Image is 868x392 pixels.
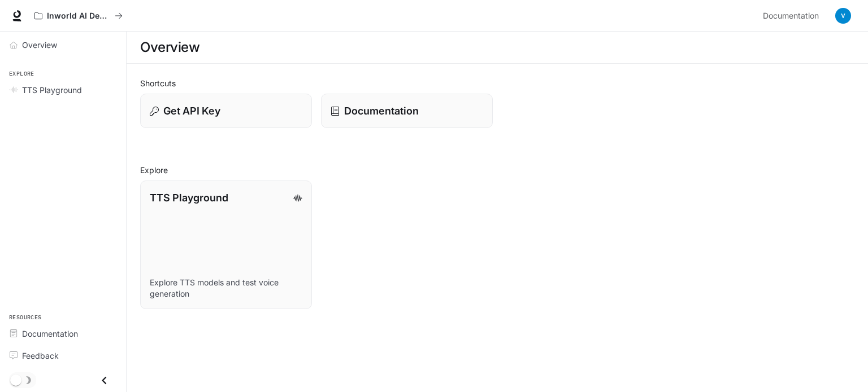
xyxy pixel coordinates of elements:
button: Get API Key [140,94,312,128]
p: Documentation [344,103,419,118]
a: Documentation [5,324,121,343]
button: All workspaces [29,5,128,27]
p: Explore TTS models and test voice generation [150,277,302,299]
span: Overview [22,39,57,51]
h1: Overview [140,36,199,59]
span: Feedback [22,350,59,362]
p: Inworld AI Demos [47,11,110,21]
button: User avatar [832,5,854,27]
a: Feedback [5,346,121,365]
button: Close drawer [92,369,117,392]
img: User avatar [835,8,851,24]
a: TTS Playground [5,80,121,100]
span: Documentation [763,9,819,23]
a: Overview [5,35,121,55]
a: TTS PlaygroundExplore TTS models and test voice generation [140,180,312,309]
a: Documentation [321,94,493,128]
h2: Shortcuts [140,77,854,89]
p: Get API Key [163,103,220,118]
p: TTS Playground [150,190,228,205]
a: Documentation [758,5,827,27]
span: Dark mode toggle [10,373,21,386]
h2: Explore [140,164,854,176]
span: TTS Playground [22,84,82,96]
span: Documentation [22,328,78,340]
